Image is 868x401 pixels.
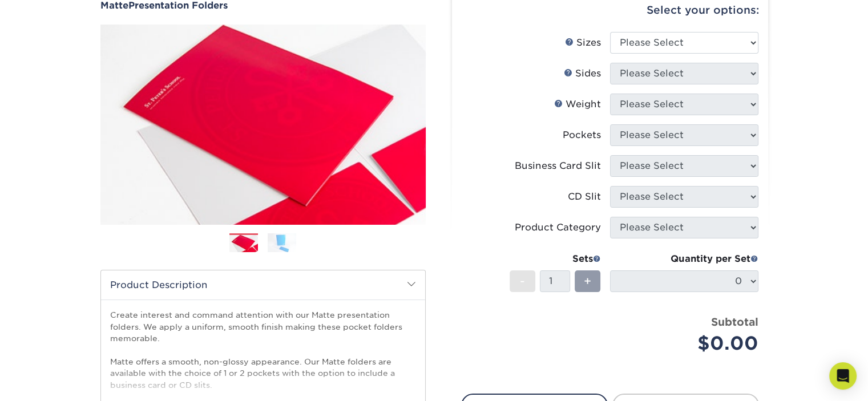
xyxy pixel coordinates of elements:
[584,273,591,290] span: +
[711,315,758,328] strong: Subtotal
[568,190,601,204] div: CD Slit
[101,270,425,299] h2: Product Description
[229,234,258,253] img: Presentation Folders 01
[564,67,601,80] div: Sides
[520,273,525,290] span: -
[100,12,426,237] img: Matte 01
[268,233,296,253] img: Presentation Folders 02
[554,98,601,111] div: Weight
[563,128,601,142] div: Pockets
[619,330,758,357] div: $0.00
[515,221,601,234] div: Product Category
[515,159,601,173] div: Business Card Slit
[829,362,857,390] div: Open Intercom Messenger
[610,252,758,266] div: Quantity per Set
[565,36,601,50] div: Sizes
[510,252,601,266] div: Sets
